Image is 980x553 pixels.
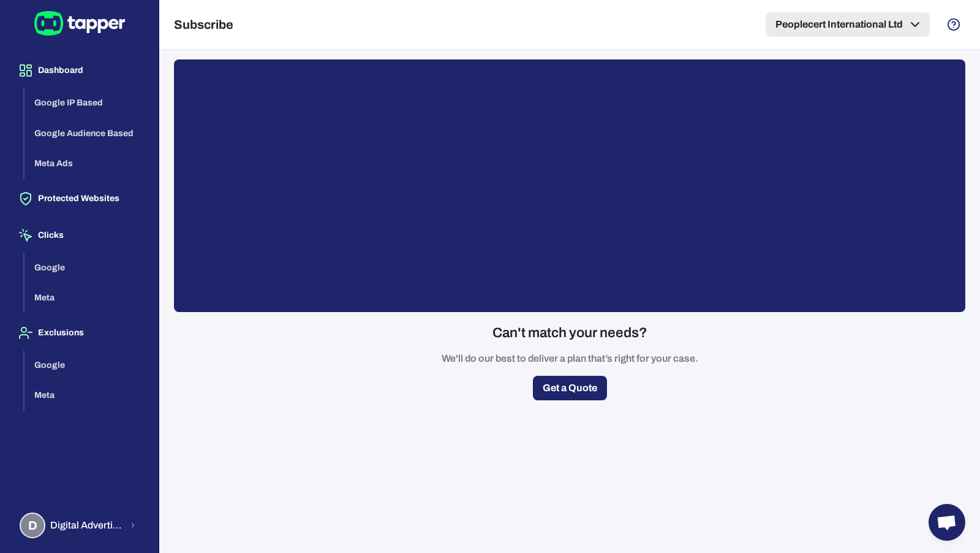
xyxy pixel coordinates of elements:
[174,17,233,32] h5: Subscribe
[533,376,607,400] button: Get a Quote
[10,193,149,203] a: Protected Websites
[442,351,698,366] h6: We'll do our best to deliver a plan that’s right for your case.
[24,389,149,400] a: Meta
[24,380,149,411] button: Meta
[10,327,149,337] a: Exclusions
[24,158,149,168] a: Meta Ads
[24,127,149,137] a: Google Audience Based
[24,359,149,369] a: Google
[24,261,149,272] a: Google
[24,283,149,313] button: Meta
[10,181,149,216] button: Protected Websites
[492,324,647,341] h4: Can't match your needs?
[24,148,149,179] button: Meta Ads
[24,88,149,118] button: Google IP Based
[10,508,149,543] button: DDigital Advertising Services Peoplecert
[10,229,149,240] a: Clicks
[24,292,149,302] a: Meta
[929,504,965,541] div: Open chat
[10,64,149,75] a: Dashboard
[10,316,149,350] button: Exclusions
[20,513,45,538] div: D
[766,12,930,37] button: Peoplecert International Ltd
[24,97,149,107] a: Google IP Based
[24,253,149,283] button: Google
[10,218,149,253] button: Clicks
[24,118,149,149] button: Google Audience Based
[50,519,122,532] span: Digital Advertising Services Peoplecert
[24,350,149,381] button: Google
[10,53,149,88] button: Dashboard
